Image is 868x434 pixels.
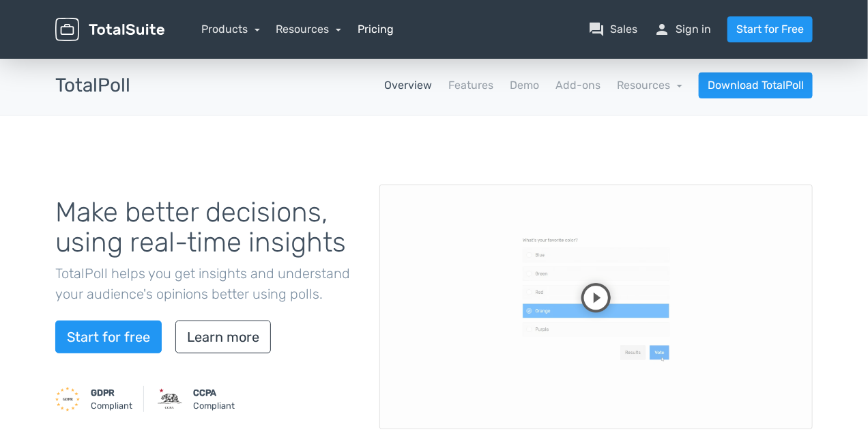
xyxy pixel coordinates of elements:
[448,77,493,94] a: Features
[384,77,432,94] a: Overview
[193,386,235,412] small: Compliant
[175,321,271,353] a: Learn more
[727,16,813,42] a: Start for Free
[55,18,164,42] img: TotalSuite for WordPress
[588,21,637,38] a: question_answerSales
[358,21,394,38] a: Pricing
[91,388,115,398] strong: GDPR
[55,387,80,411] img: GDPR
[91,386,132,412] small: Compliant
[193,388,216,398] strong: CCPA
[55,198,359,258] h1: Make better decisions, using real-time insights
[510,77,539,94] a: Demo
[654,21,670,38] span: person
[158,387,182,411] img: CCPA
[555,77,601,94] a: Add-ons
[699,72,813,98] a: Download TotalPoll
[654,21,711,38] a: personSign in
[276,23,342,36] a: Resources
[617,79,682,92] a: Resources
[55,263,359,304] p: TotalPoll helps you get insights and understand your audience's opinions better using polls.
[55,321,162,353] a: Start for free
[588,21,605,38] span: question_answer
[55,75,130,96] h3: TotalPoll
[201,23,260,36] a: Products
